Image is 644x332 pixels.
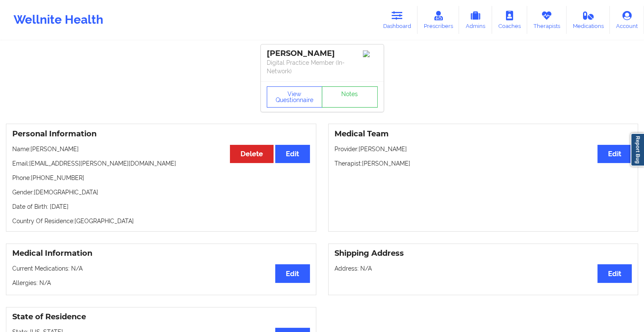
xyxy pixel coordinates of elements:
[267,58,378,75] p: Digital Practice Member (In-Network)
[275,145,310,163] button: Edit
[630,133,644,166] a: Report Bug
[12,188,310,196] p: Gender: [DEMOGRAPHIC_DATA]
[12,279,310,287] p: Allergies: N/A
[492,6,527,34] a: Coaches
[12,159,310,168] p: Email: [EMAIL_ADDRESS][PERSON_NAME][DOMAIN_NAME]
[334,159,632,168] p: Therapist: [PERSON_NAME]
[597,145,632,163] button: Edit
[527,6,567,34] a: Therapists
[334,129,632,139] h3: Medical Team
[363,50,378,57] img: Image%2Fplaceholer-image.png
[610,6,644,34] a: Account
[334,145,632,153] p: Provider: [PERSON_NAME]
[12,249,310,258] h3: Medical Information
[12,312,310,322] h3: State of Residence
[12,202,310,211] p: Date of Birth: [DATE]
[459,6,492,34] a: Admins
[322,86,378,108] a: Notes
[12,129,310,139] h3: Personal Information
[275,264,310,282] button: Edit
[377,6,417,34] a: Dashboard
[230,145,274,163] button: Delete
[334,249,632,258] h3: Shipping Address
[12,264,310,273] p: Current Medications: N/A
[267,49,378,58] div: [PERSON_NAME]
[12,145,310,153] p: Name: [PERSON_NAME]
[334,264,632,273] p: Address: N/A
[12,174,310,182] p: Phone: [PHONE_NUMBER]
[267,86,323,108] button: View Questionnaire
[567,6,610,34] a: Medications
[597,264,632,282] button: Edit
[12,217,310,225] p: Country Of Residence: [GEOGRAPHIC_DATA]
[417,6,459,34] a: Prescribers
